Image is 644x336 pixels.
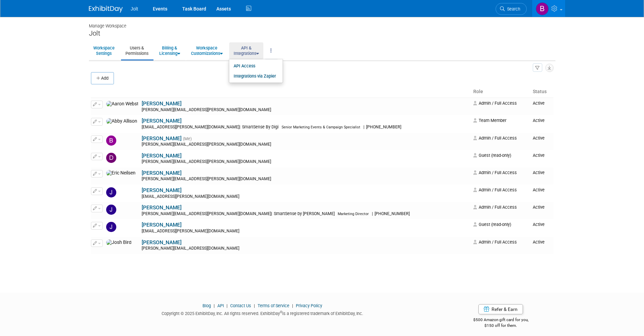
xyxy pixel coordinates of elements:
th: Status [530,86,553,98]
span: Active [533,222,545,227]
div: [PERSON_NAME][EMAIL_ADDRESS][PERSON_NAME][DOMAIN_NAME] [142,176,469,182]
div: [PERSON_NAME][EMAIL_ADDRESS][PERSON_NAME][DOMAIN_NAME] [142,142,469,147]
img: Brooke Valderrama [106,135,116,146]
a: WorkspaceSettings [89,42,119,59]
span: SmartSense by [PERSON_NAME] [272,211,337,216]
img: Jeff Eltringham [106,205,116,215]
img: ExhibitDay [89,6,123,13]
span: | [271,211,272,216]
a: [PERSON_NAME] [142,101,182,107]
span: Active [533,118,545,123]
span: | [372,211,373,216]
a: Privacy Policy [296,303,322,308]
div: [PERSON_NAME][EMAIL_ADDRESS][PERSON_NAME][DOMAIN_NAME] [142,159,469,165]
div: [PERSON_NAME][EMAIL_ADDRESS][PERSON_NAME][DOMAIN_NAME] [142,107,469,113]
span: Admin / Full Access [473,187,517,192]
div: [EMAIL_ADDRESS][PERSON_NAME][DOMAIN_NAME] [142,194,469,199]
span: Admin / Full Access [473,205,517,210]
span: Active [533,153,545,158]
a: API [217,303,224,308]
div: $150 off for them. [446,323,555,329]
img: Aaron Webster [106,101,138,107]
a: [PERSON_NAME] [142,170,182,176]
div: Copyright © 2025 ExhibitDay, Inc. All rights reserved. ExhibitDay is a registered trademark of Ex... [89,309,436,317]
a: Contact Us [230,303,251,308]
span: Search [505,6,520,12]
div: [PERSON_NAME][EMAIL_ADDRESS][DOMAIN_NAME] [142,246,469,251]
span: Active [533,135,545,141]
span: Active [533,101,545,106]
span: Guest (read-only) [473,222,511,227]
a: Refer & Earn [478,304,523,314]
span: [PHONE_NUMBER] [373,211,412,216]
sup: ® [280,310,282,314]
a: Terms of Service [258,303,289,308]
a: [PERSON_NAME] [142,118,182,124]
img: Josh Bird [106,239,132,246]
span: [PHONE_NUMBER] [364,125,403,129]
th: Role [471,86,530,98]
span: Active [533,205,545,210]
span: | [212,303,216,308]
span: Team Member [473,118,506,123]
span: | [239,125,240,129]
div: Manage Workspace [89,17,555,29]
a: Users &Permissions [121,42,153,59]
span: Admin / Full Access [473,239,517,245]
a: [PERSON_NAME] [142,187,182,193]
img: Eric Neilsen [106,170,136,176]
a: Search [496,3,527,15]
a: API &Integrations [229,42,263,59]
span: Active [533,187,545,192]
a: Integrations via Zapier [229,71,283,81]
span: | [252,303,257,308]
span: Active [533,239,545,245]
a: [PERSON_NAME] [142,135,182,142]
div: $500 Amazon gift card for you, [446,313,555,328]
img: Brooke Valderrama [536,2,549,15]
span: Admin / Full Access [473,101,517,106]
span: Guest (read-only) [473,153,511,158]
a: [PERSON_NAME] [142,153,182,159]
span: Marketing Director [338,212,369,216]
a: [PERSON_NAME] [142,239,182,246]
span: | [290,303,295,308]
img: Jeshua Anderson [106,222,116,232]
img: JayneAnn Copeland [106,187,116,197]
span: | [225,303,229,308]
a: WorkspaceCustomizations [187,42,227,59]
span: SmartSense By Digi [240,125,281,129]
span: Admin / Full Access [473,135,517,141]
div: [PERSON_NAME][EMAIL_ADDRESS][PERSON_NAME][DOMAIN_NAME] [142,211,469,217]
a: Blog [202,303,211,308]
a: [PERSON_NAME] [142,222,182,228]
img: Abby Allison [106,118,137,124]
div: [EMAIL_ADDRESS][PERSON_NAME][DOMAIN_NAME] [142,125,469,130]
img: David Doty [106,153,116,163]
span: Senior Marketing Events & Campaign Specialist [282,125,360,129]
span: Jolt [131,6,138,12]
a: Billing &Licensing [155,42,185,59]
a: API Access [229,61,283,71]
a: [PERSON_NAME] [142,205,182,211]
span: Admin / Full Access [473,170,517,175]
span: | [363,125,364,129]
button: Add [91,72,114,84]
div: Jolt [89,29,555,38]
span: (Me) [183,136,192,141]
div: [EMAIL_ADDRESS][PERSON_NAME][DOMAIN_NAME] [142,229,469,234]
span: Active [533,170,545,175]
